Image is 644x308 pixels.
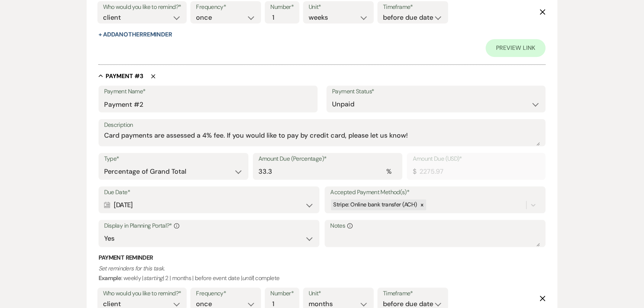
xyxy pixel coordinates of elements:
[486,39,545,57] a: Preview Link
[104,221,314,231] label: Display in Planning Portal?*
[386,167,391,177] div: %
[103,2,181,13] label: Who would you like to remind?*
[383,2,442,13] label: Timeframe*
[104,154,243,164] label: Type*
[106,72,144,80] h5: Payment # 3
[103,288,181,299] label: Who would you like to remind?*
[383,288,442,299] label: Timeframe*
[412,154,540,164] label: Amount Due (USD)*
[99,254,546,262] h3: Payment Reminder
[104,198,314,212] div: [DATE]
[330,187,540,198] label: Accepted Payment Method(s)*
[144,274,163,282] i: starting
[309,288,368,299] label: Unit*
[196,2,255,13] label: Frequency*
[270,288,294,299] label: Number*
[270,2,294,13] label: Number*
[99,264,165,272] i: Set reminders for this task.
[99,32,172,38] button: + AddAnotherReminder
[332,86,540,97] label: Payment Status*
[104,86,312,97] label: Payment Name*
[104,187,314,198] label: Due Date*
[258,154,397,164] label: Amount Due (Percentage)*
[104,131,540,145] textarea: Card payments are assessed a 4% fee. If you would like to pay by credit card, please let us know!
[196,288,255,299] label: Frequency*
[309,2,368,13] label: Unit*
[412,167,416,177] div: $
[333,201,417,208] span: Stripe: Online bank transfer (ACH)
[99,274,122,282] b: Example
[104,120,540,131] label: Description
[99,72,144,80] button: Payment #3
[330,221,540,231] label: Notes
[99,264,546,283] p: : weekly | | 2 | months | before event date | | complete
[242,274,253,282] i: until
